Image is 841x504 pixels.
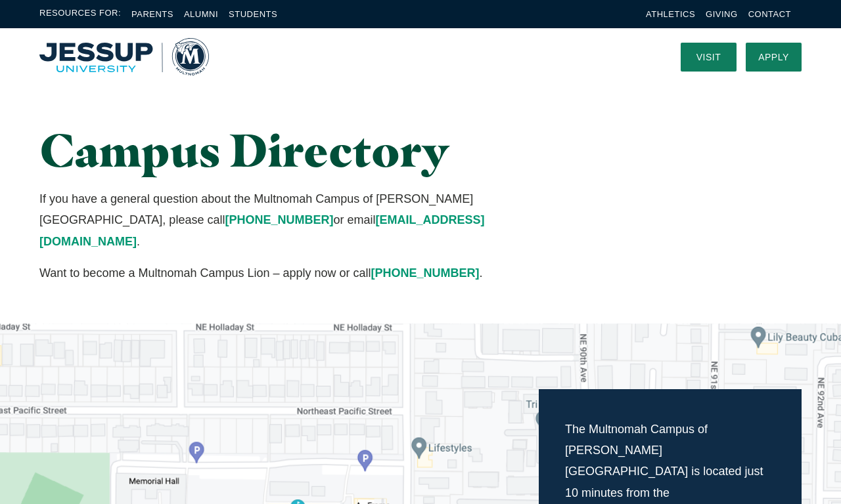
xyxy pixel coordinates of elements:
a: Alumni [184,9,218,19]
a: Home [39,38,209,76]
p: If you have a general question about the Multnomah Campus of [PERSON_NAME][GEOGRAPHIC_DATA], plea... [39,188,539,252]
span: Resources For: [39,7,121,22]
a: Visit [681,43,737,72]
a: Parents [131,9,173,19]
a: Athletics [646,9,695,19]
a: Students [229,9,277,19]
h1: Campus Directory [39,125,539,175]
a: Apply [746,43,802,72]
a: Contact [748,9,791,19]
img: Multnomah University Logo [39,38,209,76]
p: Want to become a Multnomah Campus Lion – apply now or call . [39,262,539,283]
a: [PHONE_NUMBER] [371,266,480,280]
a: [PHONE_NUMBER] [225,213,333,226]
a: [EMAIL_ADDRESS][DOMAIN_NAME] [39,213,484,247]
a: Giving [706,9,738,19]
